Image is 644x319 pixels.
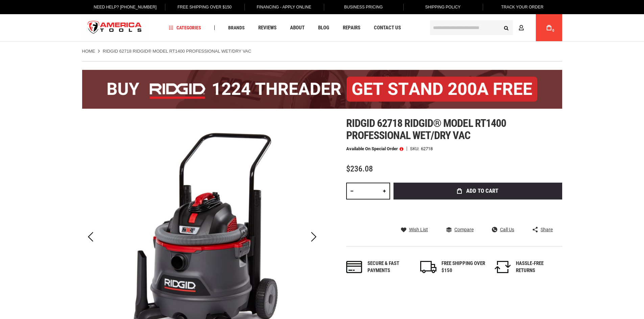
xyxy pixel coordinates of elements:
[225,23,248,32] a: Brands
[346,261,362,273] img: payments
[454,227,474,232] span: Compare
[315,23,332,32] a: Blog
[401,227,428,233] a: Wish List
[318,25,329,30] span: Blog
[543,14,555,41] a: 0
[255,23,280,32] a: Reviews
[500,21,513,34] button: Search
[82,48,95,54] a: Home
[346,147,403,151] p: Available on Special Order
[409,227,428,232] span: Wish List
[287,23,308,32] a: About
[420,261,436,273] img: shipping
[166,23,204,32] a: Categories
[466,188,498,194] span: Add to Cart
[82,70,562,109] img: BOGO: Buy the RIDGID® 1224 Threader (26092), get the 92467 200A Stand FREE!
[421,147,433,151] div: 62718
[103,49,252,54] strong: RIDGID 62718 RIDGID® MODEL RT1400 PROFESSIONAL WET/DRY VAC
[410,147,421,151] strong: SKU
[446,227,474,233] a: Compare
[258,25,277,30] span: Reviews
[290,25,305,30] span: About
[516,260,560,274] div: HASSLE-FREE RETURNS
[371,23,404,32] a: Contact Us
[346,117,506,142] span: Ridgid 62718 ridgid® model rt1400 professional wet/dry vac
[343,25,360,30] span: Repairs
[367,260,411,274] div: Secure & fast payments
[442,260,485,274] div: FREE SHIPPING OVER $150
[82,15,148,41] img: America Tools
[82,15,148,41] a: store logo
[495,261,511,273] img: returns
[552,29,554,32] span: 0
[541,227,553,232] span: Share
[346,164,373,174] span: $236.08
[393,183,562,200] button: Add to Cart
[228,25,245,30] span: Brands
[169,25,201,30] span: Categories
[340,23,363,32] a: Repairs
[500,227,514,232] span: Call Us
[374,25,401,30] span: Contact Us
[492,227,514,233] a: Call Us
[425,5,461,9] span: Shipping Policy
